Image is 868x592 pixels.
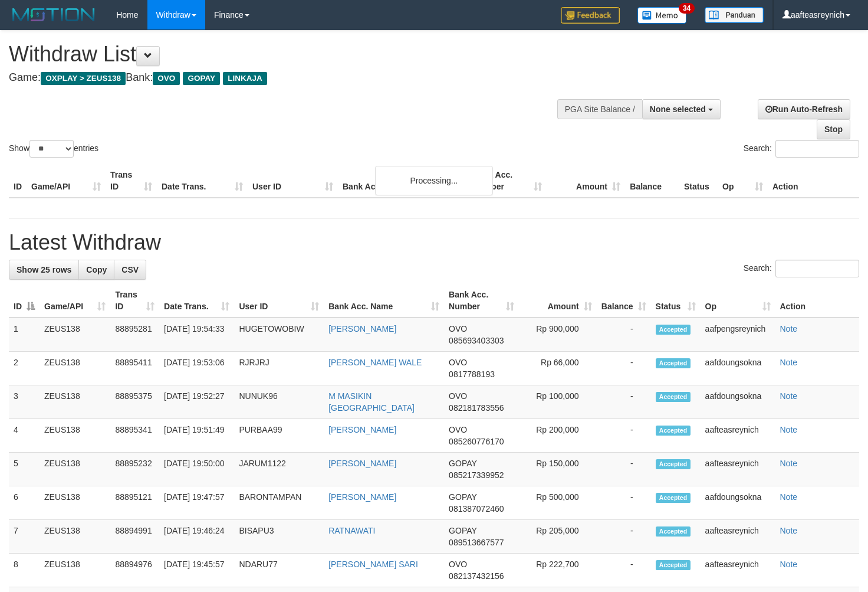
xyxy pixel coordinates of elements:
[519,385,596,419] td: Rp 100,000
[656,325,691,335] span: Accepted
[656,493,691,503] span: Accepted
[449,391,467,401] span: OVO
[701,352,775,385] td: aafdoungsokna
[328,492,396,502] a: [PERSON_NAME]
[701,520,775,554] td: aafteasreynich
[110,453,159,486] td: 88895232
[9,486,40,520] td: 6
[701,284,775,318] th: Op: activate to sort column ascending
[223,72,267,85] span: LINKAJA
[9,284,40,318] th: ID: activate to sort column descending
[248,164,338,198] th: User ID
[41,72,126,85] span: OXPLAY > ZEUS138
[650,104,706,114] span: None selected
[701,318,775,352] td: aafpengsreynich
[159,419,234,453] td: [DATE] 19:51:49
[597,318,651,352] td: -
[157,164,248,198] th: Date Trans.
[328,391,415,413] a: M MASIKIN [GEOGRAPHIC_DATA]
[519,486,596,520] td: Rp 500,000
[234,554,324,587] td: NDARU77
[597,554,651,587] td: -
[9,164,27,198] th: ID
[40,554,110,587] td: ZEUS138
[121,265,139,274] span: CSV
[597,352,651,385] td: -
[110,284,159,318] th: Trans ID: activate to sort column ascending
[9,453,40,486] td: 5
[40,352,110,385] td: ZEUS138
[159,352,234,385] td: [DATE] 19:53:06
[768,164,859,198] th: Action
[159,486,234,520] td: [DATE] 19:47:57
[449,336,504,345] span: Copy 085693403303 to clipboard
[159,284,234,318] th: Date Trans.: activate to sort column ascending
[597,419,651,453] td: -
[110,385,159,419] td: 88895375
[234,385,324,419] td: NUNUK96
[9,520,40,554] td: 7
[656,392,691,402] span: Accepted
[29,140,74,158] select: Showentries
[324,284,444,318] th: Bank Acc. Name: activate to sort column ascending
[449,358,467,367] span: OVO
[468,164,547,198] th: Bank Acc. Number
[597,385,651,419] td: -
[110,419,159,453] td: 88895341
[780,324,798,333] a: Note
[328,358,422,367] a: [PERSON_NAME] WALE
[159,385,234,419] td: [DATE] 19:52:27
[328,425,396,434] a: [PERSON_NAME]
[701,486,775,520] td: aafdoungsokna
[780,492,798,502] a: Note
[449,437,504,446] span: Copy 085260776170 to clipboard
[656,358,691,368] span: Accepted
[449,492,476,502] span: GOPAY
[159,453,234,486] td: [DATE] 19:50:00
[328,459,396,468] a: [PERSON_NAME]
[656,560,691,570] span: Accepted
[328,560,418,569] a: [PERSON_NAME] SARI
[780,560,798,569] a: Note
[561,7,620,24] img: Feedback.jpg
[9,419,40,453] td: 4
[159,520,234,554] td: [DATE] 19:46:24
[780,459,798,468] a: Note
[159,554,234,587] td: [DATE] 19:45:57
[234,520,324,554] td: BISAPU3
[449,403,504,413] span: Copy 082181783556 to clipboard
[651,284,701,318] th: Status: activate to sort column ascending
[159,318,234,352] td: [DATE] 19:54:33
[9,42,567,66] h1: Withdraw List
[449,470,504,480] span: Copy 085217339952 to clipboard
[234,486,324,520] td: BARONTAMPAN
[705,7,764,23] img: panduan.png
[519,284,596,318] th: Amount: activate to sort column ascending
[656,459,691,469] span: Accepted
[449,324,467,333] span: OVO
[780,425,798,434] a: Note
[106,164,157,198] th: Trans ID
[656,526,691,537] span: Accepted
[519,352,596,385] td: Rp 66,000
[780,358,798,367] a: Note
[519,520,596,554] td: Rp 205,000
[780,391,798,401] a: Note
[701,453,775,486] td: aafteasreynich
[637,7,687,24] img: Button%20Memo.svg
[557,99,642,119] div: PGA Site Balance /
[449,538,504,547] span: Copy 089513667577 to clipboard
[597,284,651,318] th: Balance: activate to sort column ascending
[9,385,40,419] td: 3
[234,352,324,385] td: RJRJRJ
[449,459,476,468] span: GOPAY
[444,284,519,318] th: Bank Acc. Number: activate to sort column ascending
[701,554,775,587] td: aafteasreynich
[449,526,476,535] span: GOPAY
[597,453,651,486] td: -
[86,265,107,274] span: Copy
[40,453,110,486] td: ZEUS138
[547,164,625,198] th: Amount
[449,369,495,379] span: Copy 0817788193 to clipboard
[328,526,375,535] a: RATNAWATI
